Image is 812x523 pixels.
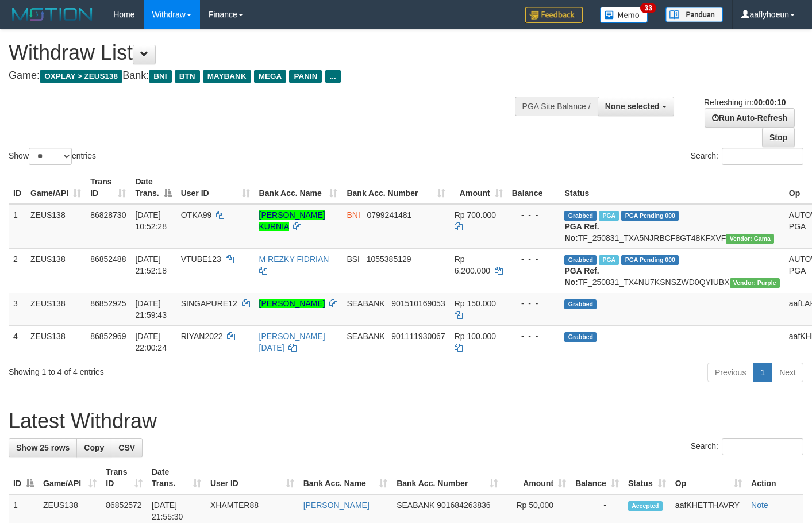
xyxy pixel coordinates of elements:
[391,299,445,308] span: Copy 901510169053 to clipboard
[303,501,370,510] a: [PERSON_NAME]
[26,204,86,249] td: ZEUS138
[9,462,39,494] th: ID: activate to sort column descending
[90,255,126,264] span: 86852488
[455,255,490,275] span: Rp 6.200.000
[9,148,96,165] label: Show entries
[704,98,786,107] span: Refreshing in:
[259,299,325,308] a: [PERSON_NAME]
[605,102,660,111] span: None selected
[515,97,598,116] div: PGA Site Balance /
[90,299,126,308] span: 86852925
[203,70,251,83] span: MAYBANK
[299,462,392,494] th: Bank Acc. Name: activate to sort column ascending
[762,128,795,147] a: Stop
[254,70,287,83] span: MEGA
[624,462,671,494] th: Status: activate to sort column ascending
[599,255,619,265] span: Marked by aafsolysreylen
[560,204,784,249] td: TF_250831_TXA5NJRBCF8GT48KFXVF
[455,332,496,341] span: Rp 100.000
[84,443,104,452] span: Copy
[751,501,768,510] a: Note
[772,363,803,382] a: Next
[726,234,774,244] span: Vendor URL: https://trx31.1velocity.biz
[40,70,122,83] span: OXPLAY > ZEUS138
[9,410,803,433] h1: Latest Withdraw
[86,171,130,204] th: Trans ID: activate to sort column ascending
[347,332,384,341] span: SEABANK
[135,255,167,275] span: [DATE] 21:52:18
[175,70,200,83] span: BTN
[564,299,597,309] span: Grabbed
[9,362,330,378] div: Showing 1 to 4 of 4 entries
[149,70,171,83] span: BNI
[512,330,556,342] div: - - -
[691,438,803,455] label: Search:
[705,108,795,128] a: Run Auto-Refresh
[560,248,784,293] td: TF_250831_TX4NU7KSNSZWD0QYIUBX
[455,299,496,308] span: Rp 150.000
[512,209,556,221] div: - - -
[9,248,26,293] td: 2
[730,278,780,288] span: Vendor URL: https://trx4.1velocity.biz
[9,171,26,204] th: ID
[26,325,86,358] td: ZEUS138
[564,211,597,221] span: Grabbed
[9,438,77,457] a: Show 25 rows
[564,266,599,287] b: PGA Ref. No:
[722,148,803,165] input: Search:
[512,298,556,309] div: - - -
[325,70,341,83] span: ...
[621,211,679,221] span: PGA Pending
[512,253,556,265] div: - - -
[9,6,96,23] img: MOTION_logo.png
[525,7,583,23] img: Feedback.jpg
[9,70,530,82] h4: Game: Bank:
[437,501,490,510] span: Copy 901684263836 to clipboard
[111,438,143,457] a: CSV
[76,438,111,457] a: Copy
[564,332,597,342] span: Grabbed
[392,462,502,494] th: Bank Acc. Number: activate to sort column ascending
[9,325,26,358] td: 4
[347,210,360,220] span: BNI
[90,332,126,341] span: 86852969
[347,299,384,308] span: SEABANK
[9,293,26,325] td: 3
[147,462,206,494] th: Date Trans.: activate to sort column ascending
[101,462,147,494] th: Trans ID: activate to sort column ascending
[259,210,325,231] a: [PERSON_NAME] KURNIA
[599,211,619,221] span: Marked by aafsreyleap
[367,210,411,220] span: Copy 0799241481 to clipboard
[130,171,176,204] th: Date Trans.: activate to sort column descending
[347,255,360,264] span: BSI
[560,171,784,204] th: Status
[564,255,597,265] span: Grabbed
[9,204,26,249] td: 1
[29,148,72,165] select: Showentries
[118,443,135,452] span: CSV
[391,332,445,341] span: Copy 901111930067 to clipboard
[26,248,86,293] td: ZEUS138
[753,98,786,107] strong: 00:00:10
[502,462,571,494] th: Amount: activate to sort column ascending
[600,7,648,23] img: Button%20Memo.svg
[135,299,167,320] span: [DATE] 21:59:43
[753,363,772,382] a: 1
[181,332,223,341] span: RIYAN2022
[598,97,674,116] button: None selected
[39,462,101,494] th: Game/API: activate to sort column ascending
[181,299,237,308] span: SINGAPURE12
[455,210,496,220] span: Rp 700.000
[621,255,679,265] span: PGA Pending
[671,462,746,494] th: Op: activate to sort column ascending
[16,443,70,452] span: Show 25 rows
[746,462,803,494] th: Action
[259,332,325,352] a: [PERSON_NAME][DATE]
[722,438,803,455] input: Search:
[571,462,624,494] th: Balance: activate to sort column ascending
[259,255,329,264] a: M REZKY FIDRIAN
[450,171,507,204] th: Amount: activate to sort column ascending
[9,41,530,64] h1: Withdraw List
[135,210,167,231] span: [DATE] 10:52:28
[397,501,434,510] span: SEABANK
